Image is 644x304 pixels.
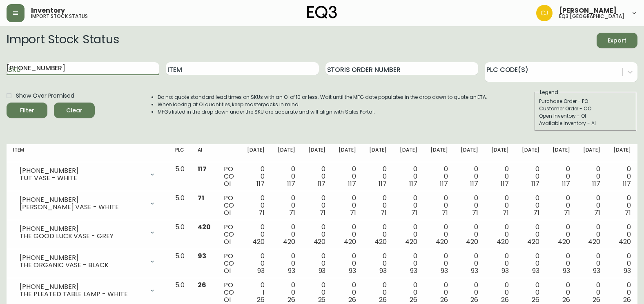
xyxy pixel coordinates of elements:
[247,282,265,304] div: 0 1
[369,224,387,246] div: 0 0
[379,266,387,275] span: 93
[252,237,265,246] span: 420
[169,162,191,191] td: 5.0
[363,144,393,162] th: [DATE]
[13,282,162,300] div: [PHONE_NUMBER]THE PLEATED TABLE LAMP - WHITE
[339,282,356,304] div: 0 0
[198,251,206,261] span: 93
[256,179,265,188] span: 117
[501,266,509,275] span: 93
[472,208,478,217] span: 71
[302,144,332,162] th: [DATE]
[224,237,231,246] span: OI
[409,179,417,188] span: 117
[424,144,455,162] th: [DATE]
[607,144,637,162] th: [DATE]
[169,144,191,162] th: PLC
[461,282,478,304] div: 0 0
[461,194,478,217] div: 0 0
[198,222,211,232] span: 420
[603,36,631,46] span: Export
[339,224,356,246] div: 0 0
[624,266,631,275] span: 93
[308,194,326,217] div: 0 0
[374,237,387,246] span: 420
[533,208,539,217] span: 71
[20,167,144,174] div: [PHONE_NUMBER]
[430,224,448,246] div: 0 0
[319,266,326,275] span: 93
[369,282,387,304] div: 0 0
[623,179,631,188] span: 117
[278,253,295,275] div: 0 0
[593,266,600,275] span: 93
[625,208,631,217] span: 71
[224,208,231,217] span: OI
[308,282,326,304] div: 0 0
[522,194,539,217] div: 0 0
[247,224,265,246] div: 0 0
[430,194,448,217] div: 0 0
[13,194,162,212] div: [PHONE_NUMBER][PERSON_NAME] VASE - WHITE
[441,266,448,275] span: 93
[191,144,217,162] th: AI
[314,237,326,246] span: 420
[442,208,448,217] span: 71
[539,120,632,127] div: Available Inventory - AI
[344,237,356,246] span: 420
[553,165,570,188] div: 0 0
[20,196,144,203] div: [PHONE_NUMBER]
[198,193,204,203] span: 71
[532,266,539,275] span: 93
[563,266,570,275] span: 93
[278,224,295,246] div: 0 0
[224,282,234,304] div: PO CO
[583,224,601,246] div: 0 0
[485,144,515,162] th: [DATE]
[379,179,387,188] span: 117
[583,282,601,304] div: 0 0
[597,33,637,48] button: Export
[198,164,207,174] span: 117
[539,89,559,96] legend: Legend
[553,282,570,304] div: 0 0
[539,98,632,105] div: Purchase Order - PO
[471,266,478,275] span: 93
[349,266,356,275] span: 93
[288,266,295,275] span: 93
[461,224,478,246] div: 0 0
[224,224,234,246] div: PO CO
[308,224,326,246] div: 0 0
[539,112,632,120] div: Open Inventory - OI
[553,194,570,217] div: 0 0
[411,208,417,217] span: 71
[224,253,234,275] div: PO CO
[339,194,356,217] div: 0 0
[348,179,356,188] span: 117
[400,282,417,304] div: 0 0
[287,179,295,188] span: 117
[522,165,539,188] div: 0 0
[522,224,539,246] div: 0 0
[613,253,631,275] div: 0 0
[553,224,570,246] div: 0 0
[619,237,631,246] span: 420
[430,165,448,188] div: 0 0
[497,237,509,246] span: 420
[613,282,631,304] div: 0 0
[60,105,88,116] span: Clear
[381,208,387,217] span: 71
[553,253,570,275] div: 0 0
[16,92,74,100] span: Show Over Promised
[613,224,631,246] div: 0 0
[588,237,600,246] span: 420
[558,237,570,246] span: 420
[583,165,601,188] div: 0 0
[198,280,206,290] span: 26
[20,225,144,232] div: [PHONE_NUMBER]
[7,144,169,162] th: Item
[169,249,191,278] td: 5.0
[158,108,488,116] li: MFGs listed in the drop down under the SKU are accurate and will align with Sales Portal.
[410,266,417,275] span: 93
[258,208,265,217] span: 71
